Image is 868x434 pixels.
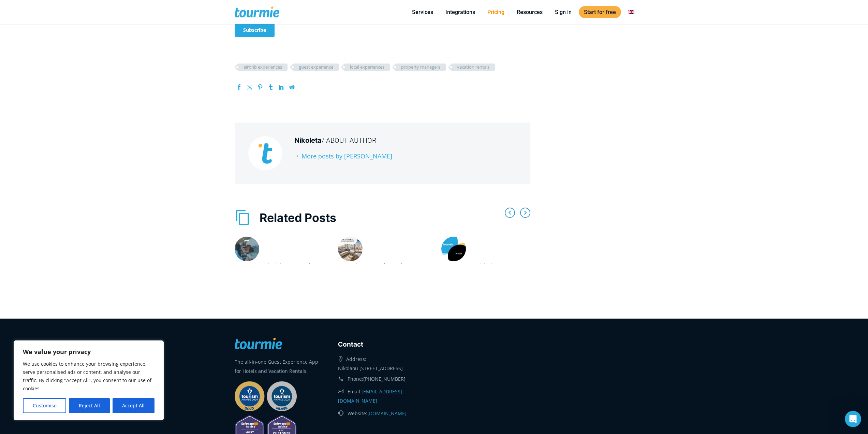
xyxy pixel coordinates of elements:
h2: Related Posts [235,210,530,226]
a: guest experience [293,64,339,71]
a: vacation rentals [452,64,495,71]
a: Start for free [579,6,621,18]
div: Nikoleta [294,136,517,145]
a: property managers [396,64,446,71]
iframe: Intercom live chat [845,411,861,427]
a: Pricing [482,8,510,16]
p: We value your privacy [23,348,155,356]
a: Services [407,8,438,16]
a: Pinterest [258,84,263,90]
button: Customise [23,398,66,413]
div: Website: [338,407,427,420]
a: Resources [512,8,548,16]
a: LinkedIn [279,84,284,90]
a: How to Deal with Bad Reviews on Airbnb [235,262,322,279]
button: Reject All [69,398,109,413]
p: The all-in-one Guest Experience App for Hotels and Vacation Rentals. [235,357,324,376]
div: Address: Nikolaou [STREET_ADDRESS] [338,353,427,373]
p: We use cookies to enhance your browsing experience, serve personalised ads or content, and analys... [23,360,155,393]
div: Phone: [338,373,427,385]
button: Accept All [113,398,155,413]
a: [DOMAIN_NAME] [367,410,407,417]
a: Integrations [440,8,480,16]
a: Twitter [247,84,252,90]
h3: Contact [338,339,427,350]
a: How The Central Boutique Apartments Cut Guest Inquiries by 95% with [PERSON_NAME] [338,262,413,297]
a: Tumblr [268,84,274,90]
span: / About Author [322,136,377,144]
a: Sign in [550,8,577,16]
a: Reddit [289,84,295,90]
div: Email: [338,385,427,407]
a: airbnb experiences [238,64,288,71]
a: Facebook [236,84,242,90]
a: New Partnership between Tourmie and Nuki Smart Lock [441,262,527,279]
a: local experiences [344,64,390,71]
a: [EMAIL_ADDRESS][DOMAIN_NAME] [338,388,402,404]
a: [PHONE_NUMBER] [363,376,406,382]
a: More posts by [PERSON_NAME] [294,152,392,160]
